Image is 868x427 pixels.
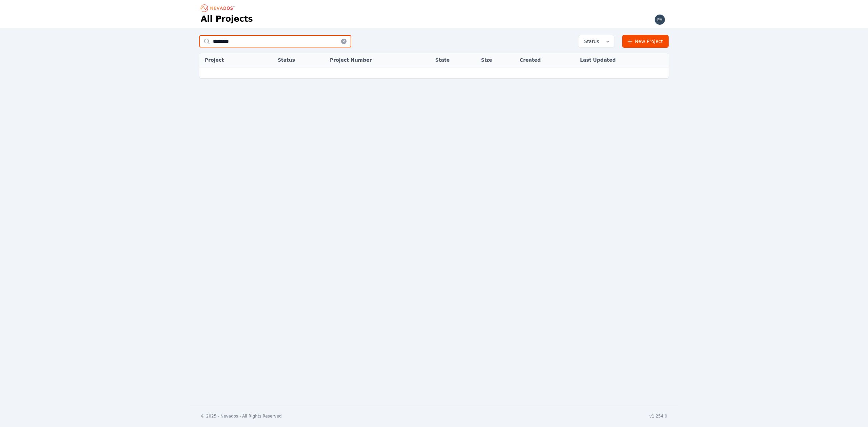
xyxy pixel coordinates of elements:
div: v1.254.0 [649,413,667,419]
button: Status [578,35,614,47]
img: paul.mcmillan@nevados.solar [654,14,665,25]
th: Created [516,53,577,67]
h1: All Projects [201,14,253,24]
th: Project [199,53,260,67]
a: New Project [622,35,669,48]
span: Status [581,38,599,45]
th: Project Number [327,53,432,67]
th: Last Updated [577,53,669,67]
th: State [432,53,478,67]
th: Status [274,53,327,67]
nav: Breadcrumb [201,3,237,14]
th: Size [478,53,516,67]
div: © 2025 - Nevados - All Rights Reserved [201,413,282,419]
